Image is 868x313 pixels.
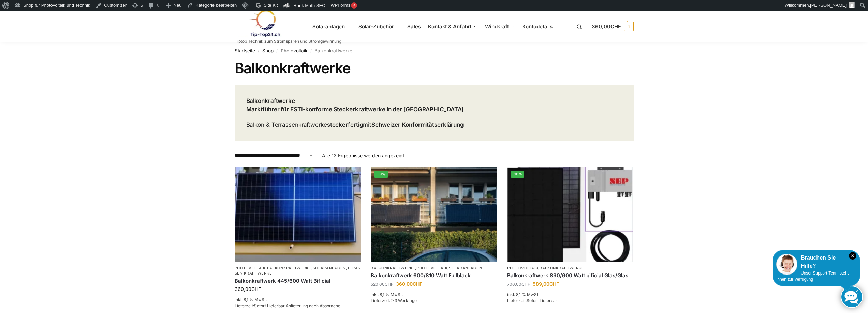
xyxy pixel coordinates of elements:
[396,281,422,287] bdi: 360,00
[521,282,530,287] span: CHF
[482,11,518,42] a: Windkraft
[246,97,295,104] strong: Balkonkraftwerke
[251,286,261,292] span: CHF
[371,266,415,270] a: Balkonkraftwerke
[404,11,424,42] a: Sales
[371,167,497,262] a: -31%2 Balkonkraftwerke
[371,298,417,303] span: Lieferzeit:
[235,60,634,77] h1: Balkonkraftwerke
[549,281,559,287] span: CHF
[235,286,261,292] bdi: 360,00
[849,2,855,8] img: Benutzerbild von Rupert Spoddig
[235,42,634,60] nav: Breadcrumb
[810,3,847,8] span: [PERSON_NAME]
[776,271,849,282] span: Unser Support-Team steht Ihnen zur Verfügung
[235,266,361,276] a: Terassen Kraftwerke
[507,272,633,279] a: Balkonkraftwerk 890/600 Watt bificial Glas/Glas
[235,278,361,284] a: Balkonkraftwerk 445/600 Watt Bificial
[776,254,856,270] div: Brauchen Sie Hilfe?
[235,10,294,37] img: Solaranlagen, Speicheranlagen und Energiesparprodukte
[533,281,559,287] bdi: 589,00
[267,266,311,270] a: Balkonkraftwerke
[313,266,346,270] a: Solaranlagen
[235,303,340,308] span: Lieferzeit:
[235,39,341,43] p: Tiptop Technik zum Stromsparen und Stromgewinnung
[507,266,538,270] a: Photovoltaik
[235,297,361,303] p: inkl. 8,1 % MwSt.
[416,266,447,270] a: Photovoltaik
[264,3,278,8] span: Site Kit
[507,167,633,262] img: Bificiales Hochleistungsmodul
[540,266,584,270] a: Balkonkraftwerke
[358,23,394,30] span: Solar-Zubehör
[507,298,557,303] span: Lieferzeit:
[507,167,633,262] a: -16%Bificiales Hochleistungsmodul
[235,266,361,276] p: , , ,
[281,48,307,53] a: Photovoltaik
[592,11,633,43] nav: Cart contents
[235,152,314,159] select: Shop-Reihenfolge
[385,282,393,287] span: CHF
[413,281,422,287] span: CHF
[262,48,274,53] a: Shop
[425,11,481,42] a: Kontakt & Anfahrt
[371,272,497,279] a: Balkonkraftwerk 600/810 Watt Fullblack
[407,23,421,30] span: Sales
[592,16,633,37] a: 360,00CHF 1
[390,298,417,303] span: 2-3 Werktage
[371,121,464,128] strong: Schweizer Konformitätserklärung
[246,121,464,129] p: Balkon & Terrassenkraftwerke mit
[371,292,497,298] p: inkl. 8,1 % MwSt.
[507,292,633,298] p: inkl. 8,1 % MwSt.
[371,282,393,287] bdi: 520,00
[507,266,633,271] p: ,
[624,22,634,31] span: 1
[485,23,509,30] span: Windkraft
[307,48,314,54] span: /
[254,303,340,308] span: Sofort Lieferbar Anlieferung nach Absprache
[371,167,497,262] img: 2 Balkonkraftwerke
[592,23,621,30] span: 360,00
[327,121,363,128] strong: steckerfertig
[849,252,856,260] i: Schließen
[610,23,621,30] span: CHF
[519,11,555,42] a: Kontodetails
[449,266,482,270] a: Solaranlagen
[255,48,262,54] span: /
[776,254,797,275] img: Customer service
[235,48,255,53] a: Startseite
[351,2,357,9] div: 3
[322,152,404,159] p: Alle 12 Ergebnisse werden angezeigt
[507,282,530,287] bdi: 700,00
[371,266,497,271] p: , ,
[527,298,557,303] span: Sofort Lieferbar
[293,3,325,8] span: Rank Math SEO
[274,48,281,54] span: /
[522,23,553,30] span: Kontodetails
[428,23,471,30] span: Kontakt & Anfahrt
[246,106,464,113] strong: Marktführer für ESTI-konforme Steckerkraftwerke in der [GEOGRAPHIC_DATA]
[235,167,361,262] img: Solaranlage für den kleinen Balkon
[235,266,266,270] a: Photovoltaik
[356,11,403,42] a: Solar-Zubehör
